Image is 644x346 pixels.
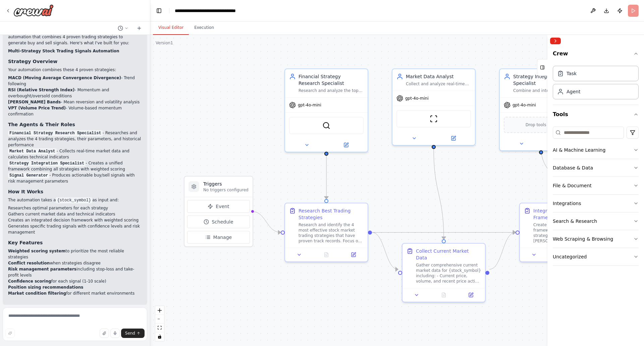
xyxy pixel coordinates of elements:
[489,229,516,273] g: Edge from 82a900c9-be62-459a-9256-1b38ad959f92 to 78388976-b4d6-492e-96b6-cd1131b4952a
[155,332,164,341] button: toggle interactivity
[155,306,164,315] button: zoom in
[284,68,368,152] div: Financial Strategy Research SpecialistResearch and analyze the top 4 most effective stock market ...
[553,177,639,194] button: File & Document
[372,229,398,273] g: Edge from a9b9a3ca-be18-48fc-899b-8263e827e11c to 82a900c9-be62-459a-9256-1b38ad959f92
[430,291,458,299] button: No output available
[533,222,598,244] div: Create a unified trading framework that combines all 4 strategies (MACD, RSI, [PERSON_NAME] Bands...
[187,200,250,213] button: Event
[392,68,476,146] div: Market Data AnalystCollect and analyze real-time and historical stock market data for {stock_symb...
[153,21,189,35] button: Visual Editor
[322,121,330,130] img: SerperDevTool
[553,159,639,177] button: Database & Data
[8,197,142,203] p: The automation takes a as input and:
[8,189,43,194] strong: How It Works
[8,160,86,166] code: Strategy Integration Specialist
[8,172,49,179] code: Signal Generator
[8,148,57,154] code: Market Data Analyst
[545,35,550,346] button: Toggle Sidebar
[8,248,142,260] li: to prioritize the most reliable strategies
[8,28,142,46] p: Perfect! I've created a comprehensive stock market strategy automation that combines 4 proven tra...
[8,291,66,296] strong: Market condition filtering
[8,249,65,253] strong: Weighted scoring system
[553,47,639,63] button: Crew
[553,195,639,212] button: Integrations
[299,88,364,93] div: Research and analyze the top 4 most effective stock market trading strategies including technical...
[553,218,597,225] div: Search & Research
[553,230,639,248] button: Web Scraping & Browsing
[513,73,578,87] div: Strategy Integration Specialist
[154,6,164,15] button: Hide left sidebar
[553,124,639,271] div: Tools
[8,106,66,110] strong: VPT (Volume Price Trend)
[8,100,61,104] strong: [PERSON_NAME] Bands
[416,248,481,261] div: Collect Current Market Data
[8,278,142,284] li: for each signal (1-10 scale)
[8,217,142,223] li: Creates an integrated decision framework with weighted scoring
[553,63,639,105] div: Crew
[203,181,249,187] h3: Triggers
[8,279,51,284] strong: Confidence scoring
[203,187,249,193] p: No triggers configured
[212,218,233,225] span: Schedule
[8,172,142,184] li: - Produces actionable buy/sell signals with risk management parameters
[8,88,75,92] strong: RSI (Relative Strength Index)
[526,121,557,128] span: Drop tools here
[13,4,54,16] img: Logo
[406,81,471,87] div: Collect and analyze real-time and historical stock market data for {stock_symbol}, including pric...
[187,215,250,228] button: Schedule
[284,203,368,262] div: Research Best Trading StrategiesResearch and identify the 4 most effective stock market trading s...
[372,229,516,236] g: Edge from a9b9a3ca-be18-48fc-899b-8263e827e11c to 78388976-b4d6-492e-96b6-cd1131b4952a
[553,105,639,124] button: Tools
[8,285,83,290] strong: Position sizing recommendations
[299,73,364,87] div: Financial Strategy Research Specialist
[553,236,613,242] div: Web Scraping & Browsing
[519,203,603,262] div: Integrate Multi-Strategy FrameworkCreate a unified trading framework that combines all 4 strategi...
[406,73,471,80] div: Market Data Analyst
[155,306,164,341] div: React Flow controls
[553,182,592,189] div: File & Document
[533,207,598,221] div: Integrate Multi-Strategy Framework
[8,205,142,211] li: Researches optimal parameters for each strategy
[8,130,142,148] li: - Researches and analyzes the 4 trading strategies, their parameters, and historical performance
[110,329,120,338] button: Click to speak your automation idea
[8,105,142,117] li: - Volume-based momentum confirmation
[134,24,145,32] button: Start a new chat
[550,38,561,44] button: Collapse right sidebar
[8,99,142,105] li: - Mean reversion and volatility analysis
[405,96,429,101] span: gpt-4o-mini
[8,260,142,266] li: when strategies disagree
[513,102,536,108] span: gpt-4o-mini
[402,243,486,302] div: Collect Current Market DataGather comprehensive current market data for {stock_symbol} including:...
[499,68,583,151] div: Strategy Integration SpecialistCombine and integrate the 4 researched trading strategies into a u...
[121,329,145,338] button: Send
[100,329,109,338] button: Upload files
[553,164,593,171] div: Database & Data
[553,141,639,159] button: AI & Machine Learning
[216,203,229,210] span: Event
[430,149,447,239] g: Edge from 215f78b0-acf2-44a8-b00d-68e053cf2b63 to 82a900c9-be62-459a-9256-1b38ad959f92
[125,331,135,336] span: Send
[8,67,142,73] p: Your automation combines these 4 proven strategies:
[213,234,232,241] span: Manage
[312,251,341,259] button: No output available
[175,7,252,14] nav: breadcrumb
[8,266,142,278] li: including stop-loss and take-profit levels
[184,176,253,247] div: TriggersNo triggers configuredEventScheduleManage
[553,200,581,207] div: Integrations
[8,87,142,99] li: - Momentum and overbought/oversold conditions
[430,115,438,123] img: ScrapeWebsiteTool
[513,88,578,93] div: Combine and integrate the 4 researched trading strategies into a unified decision-making framewor...
[299,207,364,221] div: Research Best Trading Strategies
[252,208,281,236] g: Edge from triggers to a9b9a3ca-be18-48fc-899b-8263e827e11c
[553,253,587,260] div: Uncategorized
[8,130,103,136] code: Financial Strategy Research Specialist
[342,251,365,259] button: Open in side panel
[155,324,164,332] button: fit view
[567,88,580,95] div: Agent
[8,223,142,235] li: Generates specific trading signals with confidence levels and risk management
[327,141,365,149] button: Open in side panel
[553,147,605,153] div: AI & Machine Learning
[323,156,330,199] g: Edge from dfdec1f8-997c-44e0-a9da-5c5199d76b24 to a9b9a3ca-be18-48fc-899b-8263e827e11c
[8,267,76,271] strong: Risk management parameters
[8,290,142,296] li: for different market environments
